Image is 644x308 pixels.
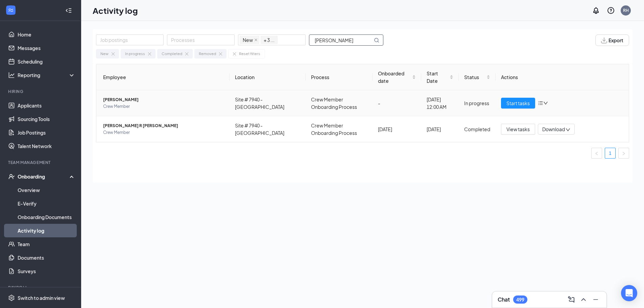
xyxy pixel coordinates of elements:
th: Status [459,64,496,90]
span: New [243,36,253,44]
svg: Analysis [8,72,15,78]
div: Removed [199,51,216,57]
span: [PERSON_NAME] R [PERSON_NAME] [103,122,224,129]
svg: WorkstreamLogo [7,7,14,14]
svg: ComposeMessage [567,295,575,304]
svg: MagnifyingGlass [374,38,379,43]
button: right [618,148,629,159]
a: Team [18,237,75,251]
span: New [240,36,259,44]
span: Start tasks [506,99,530,107]
span: left [595,151,599,156]
th: Employee [96,64,230,90]
a: Talent Network [18,139,75,153]
svg: QuestionInfo [607,6,615,15]
div: - [378,99,416,107]
th: Actions [496,64,629,90]
div: Payroll [8,285,74,290]
span: right [622,151,626,156]
td: Site # 7940 - [GEOGRAPHIC_DATA] [230,116,306,142]
span: View tasks [506,125,530,133]
a: Activity log [18,224,75,237]
td: Crew Member Onboarding Process [306,116,373,142]
span: + 3 ... [264,36,275,44]
span: down [543,101,548,105]
svg: Minimize [592,295,600,304]
a: Overview [18,183,75,197]
span: down [566,127,570,132]
a: Applicants [18,99,75,112]
button: ComposeMessage [566,294,577,305]
span: bars [538,100,543,106]
span: Start Date [427,70,448,85]
li: 1 [605,148,616,159]
th: Start Date [421,64,459,90]
a: Surveys [18,264,75,278]
div: Reset filters [239,51,260,57]
button: Export [595,34,629,46]
button: View tasks [501,124,535,135]
td: Site # 7940 - [GEOGRAPHIC_DATA] [230,90,306,116]
h1: Activity log [93,5,138,16]
span: Export [609,38,623,43]
span: Crew Member [103,129,224,136]
svg: Settings [8,294,15,301]
td: Crew Member Onboarding Process [306,90,373,116]
div: In progress [125,51,145,57]
div: RH [623,7,629,13]
div: Reporting [18,72,76,78]
div: Onboarding [18,173,70,180]
a: Scheduling [18,55,75,68]
span: Onboarded date [378,70,411,85]
div: In progress [464,99,490,107]
svg: Collapse [65,7,72,14]
span: Download [542,126,565,133]
div: Open Intercom Messenger [621,285,637,301]
a: Job Postings [18,126,75,139]
h3: Chat [498,296,510,303]
span: close [254,38,258,42]
div: [DATE] [427,125,453,133]
th: Onboarded date [373,64,421,90]
th: Location [230,64,306,90]
div: 499 [516,297,524,303]
th: Process [306,64,373,90]
a: Sourcing Tools [18,112,75,126]
button: Minimize [590,294,601,305]
a: E-Verify [18,197,75,210]
a: Messages [18,41,75,55]
div: [DATE] [378,125,416,133]
svg: Notifications [592,6,600,15]
a: Home [18,28,75,41]
a: 1 [605,148,615,158]
div: Completed [464,125,490,133]
button: ChevronUp [578,294,589,305]
li: Previous Page [591,148,602,159]
span: Crew Member [103,103,224,110]
div: Team Management [8,160,74,165]
div: [DATE] 12:00 AM [427,96,453,111]
li: Next Page [618,148,629,159]
svg: ChevronUp [579,295,588,304]
button: Start tasks [501,98,535,109]
a: Documents [18,251,75,264]
span: Status [464,73,485,81]
button: left [591,148,602,159]
svg: UserCheck [8,173,15,180]
span: + 3 ... [261,36,278,44]
div: Switch to admin view [18,294,65,301]
a: Onboarding Documents [18,210,75,224]
span: [PERSON_NAME] [103,96,224,103]
div: Completed [162,51,182,57]
div: Hiring [8,89,74,94]
div: New [100,51,109,57]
